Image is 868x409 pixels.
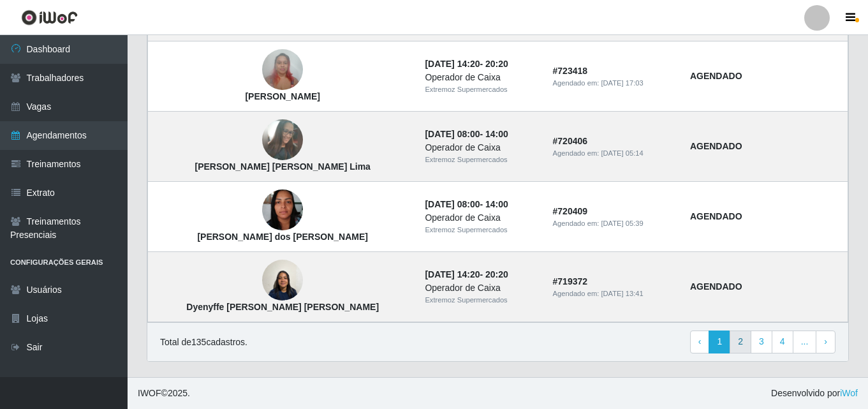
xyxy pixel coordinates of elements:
strong: [PERSON_NAME] [245,91,320,101]
span: ‹ [698,336,702,346]
strong: # 719372 [553,276,588,286]
strong: - [425,199,508,209]
div: Agendado em: [553,218,675,229]
time: 14:00 [485,199,508,209]
div: Operador de Caixa [425,71,537,84]
a: 3 [751,331,772,353]
div: Agendado em: [553,148,675,159]
strong: - [425,59,508,69]
time: [DATE] 08:00 [425,199,480,209]
time: 20:20 [485,269,508,279]
strong: # 720409 [553,206,588,216]
a: 2 [730,331,751,353]
a: iWof [840,388,858,398]
div: Extremoz Supermercados [425,84,537,95]
img: CoreUI Logo [21,10,78,26]
strong: AGENDADO [690,281,742,292]
div: Extremoz Supermercados [425,295,537,306]
img: Herlane Soares dos Santos [262,183,303,237]
img: MARGARETH BARBOSA DA SILVA [262,43,303,97]
div: Agendado em: [553,288,675,299]
a: Next [816,331,835,353]
a: Previous [690,331,710,353]
div: Extremoz Supermercados [425,154,537,165]
a: 4 [772,331,793,353]
div: Agendado em: [553,78,675,89]
time: 20:20 [485,59,508,69]
nav: pagination [690,331,835,353]
strong: Dyenyffe [PERSON_NAME] [PERSON_NAME] [186,302,379,312]
img: Isabelle Silva Ferreira de Melo Lima [262,112,303,168]
time: [DATE] 13:41 [601,290,643,297]
strong: - [425,269,508,279]
div: Extremoz Supermercados [425,225,537,235]
strong: [PERSON_NAME] [PERSON_NAME] Lima [195,161,371,172]
strong: [PERSON_NAME] dos [PERSON_NAME] [197,232,368,242]
strong: AGENDADO [690,211,742,221]
strong: AGENDADO [690,71,742,81]
span: Desenvolvido por [771,387,858,400]
span: › [824,336,827,346]
time: 14:00 [485,129,508,139]
time: [DATE] 14:20 [425,59,480,69]
strong: - [425,129,508,139]
span: © 2025 . [138,387,190,400]
span: IWOF [138,388,161,398]
strong: # 723418 [553,66,588,76]
time: [DATE] 08:00 [425,129,480,139]
div: Operador de Caixa [425,211,537,225]
div: Operador de Caixa [425,141,537,154]
time: [DATE] 17:03 [601,79,643,87]
a: 1 [709,331,730,353]
time: [DATE] 14:20 [425,269,480,279]
img: Dyenyffe Castro da silva [262,253,303,308]
a: ... [793,331,817,353]
strong: AGENDADO [690,141,742,151]
p: Total de 135 cadastros. [160,336,247,349]
strong: # 720406 [553,136,588,146]
time: [DATE] 05:14 [601,149,643,157]
div: Operador de Caixa [425,281,537,295]
time: [DATE] 05:39 [601,219,643,227]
